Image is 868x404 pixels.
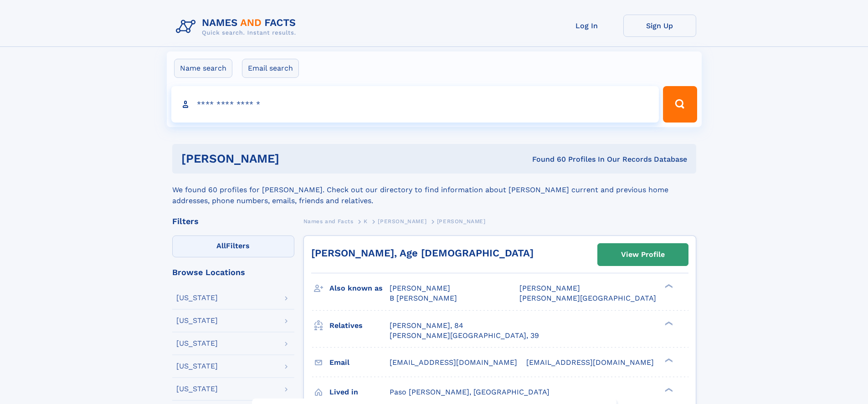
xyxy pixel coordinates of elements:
[172,268,294,276] div: Browse Locations
[390,358,517,367] span: [EMAIL_ADDRESS][DOMAIN_NAME]
[390,331,539,341] a: [PERSON_NAME][GEOGRAPHIC_DATA], 39
[663,357,673,363] div: ❯
[176,317,218,324] div: [US_STATE]
[181,153,406,164] h1: [PERSON_NAME]
[663,387,673,393] div: ❯
[621,244,665,265] div: View Profile
[311,247,534,259] a: [PERSON_NAME], Age [DEMOGRAPHIC_DATA]
[378,215,426,227] a: [PERSON_NAME]
[172,15,303,39] img: Logo Names and Facts
[663,320,673,326] div: ❯
[172,174,696,206] div: We found 60 profiles for [PERSON_NAME]. Check out our directory to find information about [PERSON...
[437,218,486,225] span: [PERSON_NAME]
[598,244,688,266] a: View Profile
[303,215,354,227] a: Names and Facts
[216,241,226,250] span: All
[329,318,390,333] h3: Relatives
[242,59,299,78] label: Email search
[176,340,218,347] div: [US_STATE]
[171,86,659,123] input: search input
[329,355,390,370] h3: Email
[176,363,218,370] div: [US_STATE]
[390,294,457,302] span: B [PERSON_NAME]
[364,215,368,227] a: K
[663,86,697,123] button: Search Button
[550,15,623,37] a: Log In
[364,218,368,225] span: K
[174,59,232,78] label: Name search
[378,218,426,225] span: [PERSON_NAME]
[519,294,656,302] span: [PERSON_NAME][GEOGRAPHIC_DATA]
[663,283,673,289] div: ❯
[623,15,696,37] a: Sign Up
[519,284,580,292] span: [PERSON_NAME]
[406,154,687,164] div: Found 60 Profiles In Our Records Database
[176,294,218,302] div: [US_STATE]
[390,284,450,292] span: [PERSON_NAME]
[390,388,550,396] span: Paso [PERSON_NAME], [GEOGRAPHIC_DATA]
[329,384,390,400] h3: Lived in
[172,235,294,257] label: Filters
[526,358,654,367] span: [EMAIL_ADDRESS][DOMAIN_NAME]
[329,281,390,296] h3: Also known as
[176,385,218,393] div: [US_STATE]
[390,321,463,331] a: [PERSON_NAME], 84
[172,217,294,225] div: Filters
